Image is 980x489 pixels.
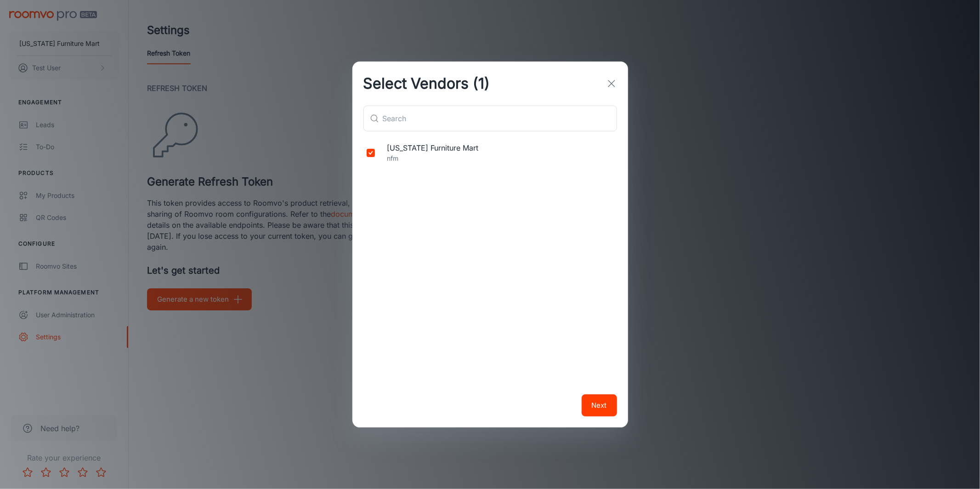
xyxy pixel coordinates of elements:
input: Search [383,106,617,131]
h2: Select Vendors (1) [352,62,501,106]
span: [US_STATE] Furniture Mart [387,142,613,153]
div: [US_STATE] Furniture Martnfm [352,139,628,167]
p: nfm [387,153,613,163]
button: Next [582,394,617,416]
